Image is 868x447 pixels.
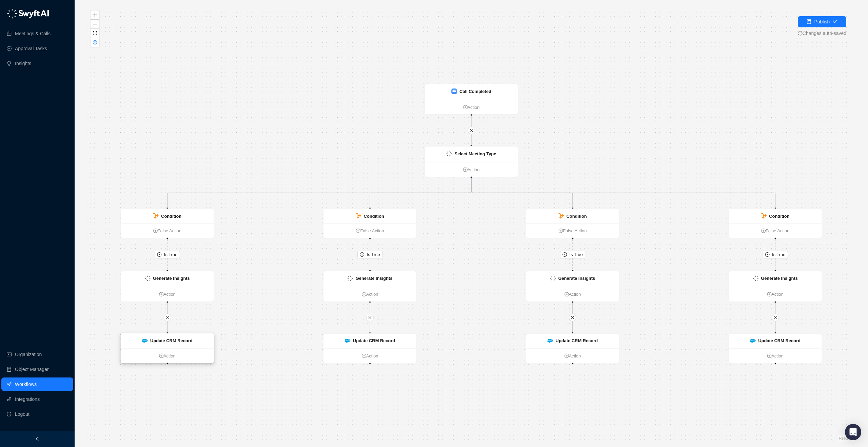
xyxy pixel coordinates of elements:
span: logout [7,412,12,416]
img: salesforce-ChMvK6Xa.png [142,339,148,343]
span: close-circle [93,40,97,44]
a: Meetings & Calls [15,27,51,40]
a: Action [526,352,619,359]
strong: Generate Insights [356,276,393,281]
span: Is True [569,251,583,258]
strong: Condition [364,214,384,219]
button: zoom in [91,11,99,20]
img: salesforce-ChMvK6Xa.png [750,339,756,343]
div: Update CRM Recordplus-circleAction [120,333,214,364]
strong: Update CRM Record [556,338,598,343]
img: logo-small-inverted-DW8HDUn_.png [145,276,151,281]
img: logo-small-inverted-DW8HDUn_.png [753,276,758,281]
span: Logout [15,407,29,421]
strong: Update CRM Record [758,338,800,343]
img: logo-small-inverted-DW8HDUn_.png [550,276,556,281]
a: Action [425,166,518,173]
strong: Condition [161,214,181,219]
div: Update CRM Recordplus-circleAction [729,333,822,364]
g: Edge from ae539470-6028-013e-a850-1aca2cfd9d05 to 23642490-602f-013e-a91d-1aca2cfd9d05 [471,178,775,208]
strong: Generate Insights [558,276,595,281]
span: plus-circle [153,228,158,233]
a: Insights [15,57,31,70]
span: plus-circle [159,292,163,296]
div: Conditionplus-circleFalse Action [120,209,214,238]
a: False Action [729,227,822,234]
a: False Action [323,227,416,234]
div: Generate Insightsplus-circleAction [323,271,417,302]
img: logo-small-inverted-DW8HDUn_.png [348,276,353,281]
g: Edge from ae539470-6028-013e-a850-1aca2cfd9d05 to 04f33860-602f-013e-abd6-1e3d0a47ef65 [370,178,471,208]
img: zoom-DkfWWZB2.png [451,89,457,94]
strong: Call Completed [459,89,491,94]
g: Edge from ae539470-6028-013e-a850-1aca2cfd9d05 to 616651b0-602a-013e-a868-1aca2cfd9d05 [167,178,471,208]
div: Call Completedplus-circleAction [425,84,518,115]
a: Workflows [15,377,37,391]
img: salesforce-ChMvK6Xa.png [548,339,553,343]
span: plus-circle [463,167,468,172]
strong: Update CRM Record [150,338,192,343]
span: sync [798,31,803,36]
button: fit view [91,29,99,38]
span: close [368,315,372,320]
span: close [570,315,575,320]
span: plus-circle [159,354,163,358]
a: Action [425,104,518,111]
button: zoom out [91,20,99,29]
strong: Generate Insights [761,276,798,281]
span: close [773,315,777,320]
a: Action [323,291,416,298]
a: False Action [526,227,619,234]
strong: Select Meeting Type [455,151,496,156]
img: logo-05li4sbe.png [7,8,49,19]
strong: Condition [567,214,587,219]
span: file-done [807,19,811,24]
a: Integrations [15,392,40,406]
span: plus-circle [362,354,366,358]
a: Organization [15,348,42,361]
a: Approval Tasks [15,42,47,55]
button: close-circle [91,38,99,47]
div: Generate Insightsplus-circleAction [729,271,822,302]
span: Is True [367,251,380,258]
span: Changes auto-saved [798,30,846,37]
span: Is True [164,251,177,258]
div: Conditionplus-circleFalse Action [526,209,619,238]
span: plus-circle [767,292,771,296]
span: plus-circle [761,228,766,233]
a: Action [121,291,214,298]
div: Select Meeting Typeplus-circleAction [425,146,518,177]
a: React Flow attribution [839,436,856,440]
strong: Condition [769,214,789,219]
span: plus-circle [356,228,360,233]
div: Generate Insightsplus-circleAction [120,271,214,302]
span: close-circle [765,252,770,257]
a: Action [323,352,416,359]
button: Is True [763,251,788,258]
span: close-circle [563,252,567,257]
span: plus-circle [565,354,569,358]
a: Object Manager [15,363,49,376]
span: plus-circle [565,292,569,296]
img: logo-small-inverted-DW8HDUn_.png [447,151,452,157]
span: close [165,315,170,320]
span: close [469,128,474,133]
span: plus-circle [362,292,366,296]
button: Publish [798,16,846,27]
span: Is True [772,251,785,258]
span: plus-circle [767,354,771,358]
img: salesforce-ChMvK6Xa.png [345,339,351,343]
span: close-circle [360,252,364,257]
div: Conditionplus-circleFalse Action [729,209,822,238]
div: Update CRM Recordplus-circleAction [526,333,619,364]
div: Generate Insightsplus-circleAction [526,271,619,302]
span: left [35,436,40,441]
a: Action [121,352,214,359]
button: Is True [155,251,180,258]
strong: Generate Insights [153,276,190,281]
span: plus-circle [463,105,468,109]
div: Publish [814,18,830,25]
button: Is True [357,251,382,258]
a: Action [729,291,822,298]
button: Is True [560,251,585,258]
